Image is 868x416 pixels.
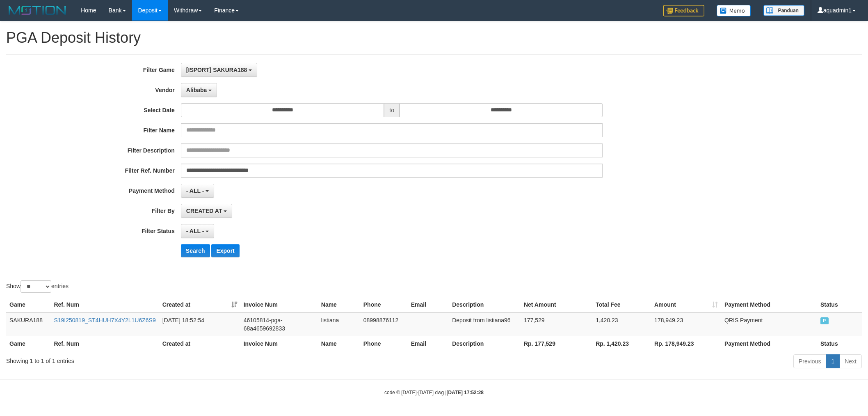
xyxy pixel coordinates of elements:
img: Feedback.jpg [663,5,704,16]
th: Invoice Num [240,336,318,351]
td: 46105814-pga-68a4659692833 [240,312,318,336]
th: Amount: activate to sort column ascending [651,297,721,312]
span: PAID [820,317,829,324]
th: Description [449,297,521,312]
span: - ALL - [186,228,204,234]
td: SAKURA188 [6,312,50,336]
th: Rp. 178,949.23 [651,336,721,351]
span: to [384,103,400,117]
a: S19I250819_ST4HUH7X4Y2L1U6Z6S9 [54,317,155,324]
a: 1 [826,354,840,368]
th: Email [408,336,449,351]
button: - ALL - [181,224,214,238]
th: Phone [360,336,408,351]
button: Export [211,244,239,257]
th: Invoice Num [240,297,318,312]
td: 1,420.23 [592,312,651,336]
td: 08998876112 [360,312,408,336]
td: [DATE] 18:52:54 [159,312,240,336]
th: Payment Method [721,336,817,351]
th: Rp. 177,529 [521,336,592,351]
button: CREATED AT [181,204,233,218]
th: Description [449,336,521,351]
th: Status [817,297,862,312]
th: Payment Method [721,297,817,312]
span: [ISPORT] SAKURA188 [186,67,247,73]
td: 178,949.23 [651,312,721,336]
th: Status [817,336,862,351]
strong: [DATE] 17:52:28 [447,390,484,395]
small: code © [DATE]-[DATE] dwg | [384,390,484,395]
th: Phone [360,297,408,312]
div: Showing 1 to 1 of 1 entries [6,354,356,365]
th: Total Fee [592,297,651,312]
th: Name [318,336,360,351]
label: Show entries [6,280,69,293]
a: Next [839,354,862,368]
td: Deposit from listiana96 [449,312,521,336]
th: Ref. Num [50,336,159,351]
th: Name [318,297,360,312]
a: Previous [793,354,826,368]
button: - ALL - [181,184,214,198]
th: Net Amount [521,297,592,312]
td: 177,529 [521,312,592,336]
th: Created at: activate to sort column ascending [159,297,240,312]
th: Ref. Num [50,297,159,312]
th: Rp. 1,420.23 [592,336,651,351]
td: listiana [318,312,360,336]
span: Alibaba [186,87,207,93]
img: MOTION_logo.png [6,4,69,16]
th: Game [6,336,50,351]
td: QRIS Payment [721,312,817,336]
img: panduan.png [763,5,804,16]
img: Button%20Memo.svg [717,5,751,16]
span: - ALL - [186,187,204,194]
th: Created at [159,336,240,351]
select: Showentries [21,280,51,293]
button: Alibaba [181,83,217,97]
button: Search [181,244,210,257]
th: Email [408,297,449,312]
h1: PGA Deposit History [6,30,862,46]
th: Game [6,297,50,312]
button: [ISPORT] SAKURA188 [181,63,257,77]
span: CREATED AT [186,208,222,214]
